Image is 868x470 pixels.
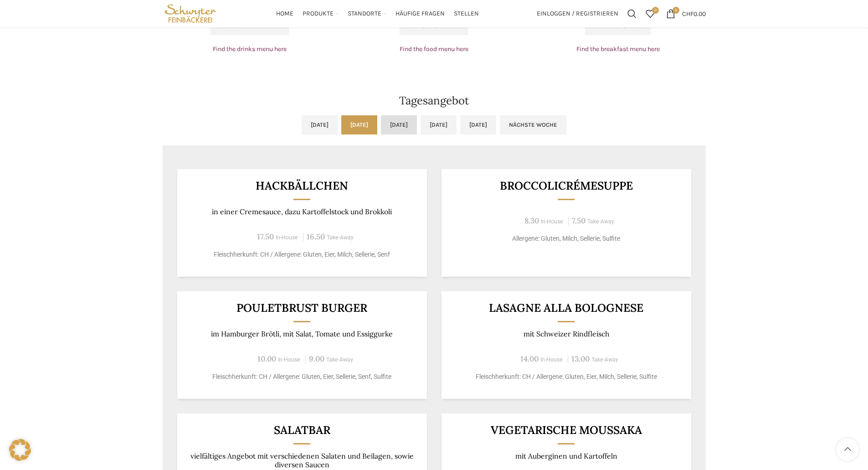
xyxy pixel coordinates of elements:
[278,356,300,363] span: In-House
[213,45,287,53] a: Find the drinks menu here
[188,207,416,216] p: in einer Cremesauce, dazu Kartoffelstock und Brokkoli
[571,354,590,364] span: 13.00
[257,232,274,242] span: 17.50
[460,115,496,134] a: [DATE]
[452,330,680,338] p: mit Schweizer Rindfleisch
[309,354,324,364] span: 9.00
[591,356,618,363] span: Take-Away
[532,5,623,23] a: Einloggen / Registrieren
[348,5,386,23] a: Standorte
[348,10,381,18] span: Standorte
[500,115,566,134] a: Nächste Woche
[452,302,680,314] h3: LASAGNE ALLA BOLOGNESE
[452,424,680,436] h3: Vegetarische Moussaka
[836,438,859,461] a: Scroll to top button
[381,115,417,134] a: [DATE]
[395,5,445,23] a: Häufige Fragen
[641,5,659,23] a: 0
[587,218,614,225] span: Take-Away
[188,330,416,338] p: im Hamburger Brötli, mit Salat, Tomate und Essiggurke
[623,5,641,23] a: Suchen
[452,234,680,243] p: Allergene: Gluten, Milch, Sellerie, Sulfite
[454,10,479,18] span: Stellen
[452,372,680,382] p: Fleischherkunft: CH / Allergene: Gluten, Eier, Milch, Sellerie, Sulfite
[163,95,706,106] h2: Tagesangebot
[276,234,298,241] span: In-House
[188,180,416,191] h3: Hackbällchen
[576,45,660,53] a: Find the breakfast menu here
[662,5,710,23] a: 0 CHF0.00
[276,10,293,18] span: Home
[452,452,680,460] p: mit Auberginen und Kartoffeln
[341,115,377,134] a: [DATE]
[641,5,659,23] div: Meine Wunschliste
[540,356,563,363] span: In-House
[303,5,339,23] a: Produkte
[673,7,679,14] span: 0
[327,234,354,241] span: Take-Away
[524,216,539,226] span: 8.30
[395,10,445,18] span: Häufige Fragen
[452,180,680,191] h3: Broccolicrémesuppe
[682,10,693,17] span: CHF
[276,5,293,23] a: Home
[188,250,416,259] p: Fleischherkunft: CH / Allergene: Gluten, Eier, Milch, Sellerie, Senf
[188,452,416,470] p: vielfältiges Angebot mit verschiedenen Salaten und Beilagen, sowie diversen Saucen
[163,9,219,17] a: Site logo
[302,115,338,134] a: [DATE]
[537,10,618,17] span: Einloggen / Registrieren
[188,302,416,314] h3: Pouletbrust Burger
[400,45,468,53] a: Find the food menu here
[454,5,479,23] a: Stellen
[188,424,416,436] h3: Salatbar
[307,232,325,242] span: 16.50
[303,10,334,18] span: Produkte
[652,7,659,14] span: 0
[572,216,586,226] span: 7.50
[188,372,416,382] p: Fleischherkunft: CH / Allergene: Gluten, Eier, Sellerie, Senf, Sulfite
[326,356,353,363] span: Take-Away
[520,354,539,364] span: 14.00
[223,5,532,23] div: Main navigation
[421,115,457,134] a: [DATE]
[541,218,563,225] span: In-House
[257,354,276,364] span: 10.00
[682,10,706,17] bdi: 0.00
